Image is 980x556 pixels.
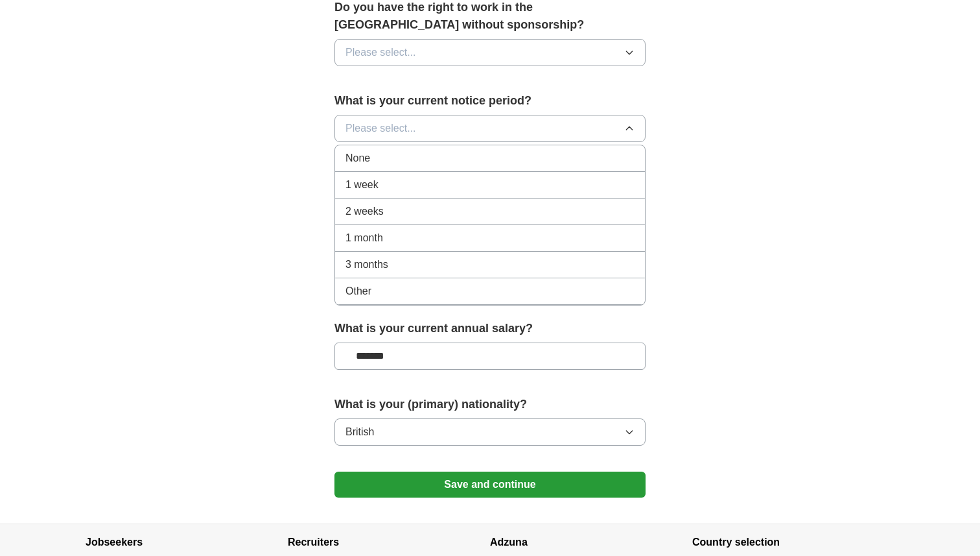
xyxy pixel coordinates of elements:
[345,230,383,246] span: 1 month
[345,177,379,193] span: 1 week
[345,121,416,136] span: Please select...
[345,424,374,440] span: British
[345,45,416,60] span: Please select...
[345,284,371,299] span: Other
[334,115,646,142] button: Please select...
[334,92,646,110] label: What is your current notice period?
[334,320,646,337] label: What is your current annual salary?
[345,257,388,272] span: 3 months
[334,396,646,413] label: What is your (primary) nationality?
[345,204,384,219] span: 2 weeks
[334,472,646,498] button: Save and continue
[345,151,370,166] span: None
[334,39,646,66] button: Please select...
[334,418,646,446] button: British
